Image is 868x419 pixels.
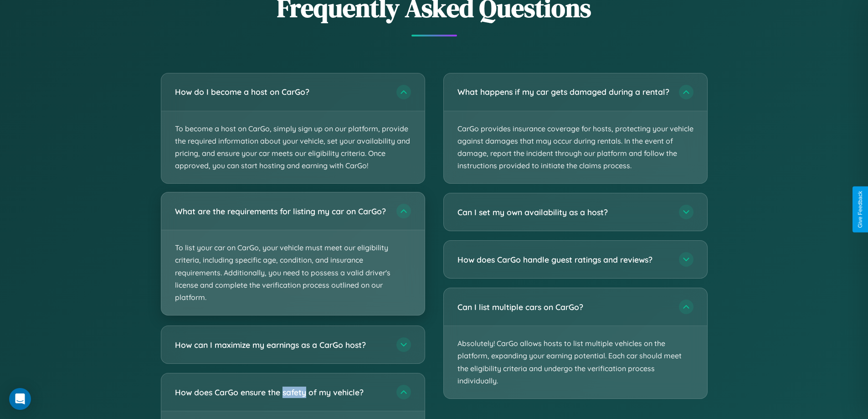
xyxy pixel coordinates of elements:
p: CarGo provides insurance coverage for hosts, protecting your vehicle against damages that may occ... [444,111,707,184]
p: To become a host on CarGo, simply sign up on our platform, provide the required information about... [161,111,425,184]
p: Absolutely! CarGo allows hosts to list multiple vehicles on the platform, expanding your earning ... [444,326,707,398]
h3: What happens if my car gets damaged during a rental? [457,86,670,98]
h3: Can I set my own availability as a host? [457,207,670,218]
h3: Can I list multiple cars on CarGo? [457,301,670,313]
h3: How does CarGo ensure the safety of my vehicle? [175,387,387,398]
h3: How does CarGo handle guest ratings and reviews? [457,254,670,265]
p: To list your car on CarGo, your vehicle must meet our eligibility criteria, including specific ag... [161,230,425,315]
h3: What are the requirements for listing my car on CarGo? [175,206,387,217]
h3: How can I maximize my earnings as a CarGo host? [175,339,387,351]
div: Give Feedback [857,191,863,228]
div: Open Intercom Messenger [9,388,31,410]
h3: How do I become a host on CarGo? [175,86,387,98]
